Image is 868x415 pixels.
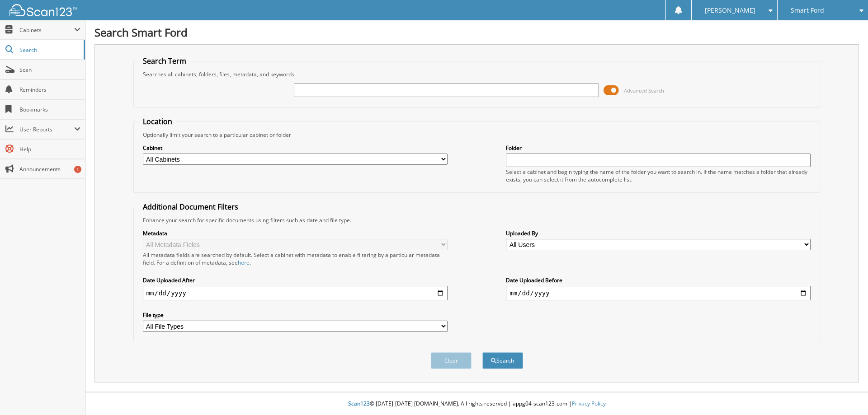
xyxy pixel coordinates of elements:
legend: Location [138,117,177,126]
span: Cabinets [19,26,74,34]
img: scan123-logo-white.svg [9,4,77,16]
span: Help [19,145,80,153]
a: Privacy Policy [572,400,606,407]
span: Scan123 [348,400,370,407]
div: Enhance your search for specific documents using filters such as date and file type. [138,216,816,224]
span: [PERSON_NAME] [705,8,755,13]
div: All metadata fields are searched by default. Select a cabinet with metadata to enable filtering b... [143,251,448,266]
iframe: Chat Widget [823,372,868,415]
div: Select a cabinet and begin typing the name of the folder you want to search in. If the name match... [506,168,811,183]
span: User Reports [19,126,74,133]
input: end [506,286,811,300]
span: Search [19,46,79,54]
span: Smart Ford [791,8,824,13]
button: Search [482,352,523,369]
label: Folder [506,144,811,152]
div: Optionally limit your search to a particular cabinet or folder [138,131,816,139]
legend: Search Term [138,56,191,66]
label: Date Uploaded After [143,276,448,284]
label: Cabinet [143,144,448,152]
h1: Search Smart Ford [94,25,859,40]
span: Advanced Search [624,87,664,94]
span: Announcements [19,165,80,173]
div: 1 [74,166,81,173]
span: Bookmarks [19,106,80,113]
span: Reminders [19,86,80,93]
label: Uploaded By [506,229,811,237]
label: Metadata [143,229,448,237]
span: Scan [19,66,80,74]
legend: Additional Document Filters [138,202,243,212]
button: Clear [431,352,472,369]
label: Date Uploaded Before [506,276,811,284]
label: File type [143,311,448,319]
div: © [DATE]-[DATE] [DOMAIN_NAME]. All rights reserved | appg04-scan123-com | [85,393,868,415]
div: Searches all cabinets, folders, files, metadata, and keywords [138,70,816,78]
a: here [238,259,250,266]
input: start [143,286,448,300]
